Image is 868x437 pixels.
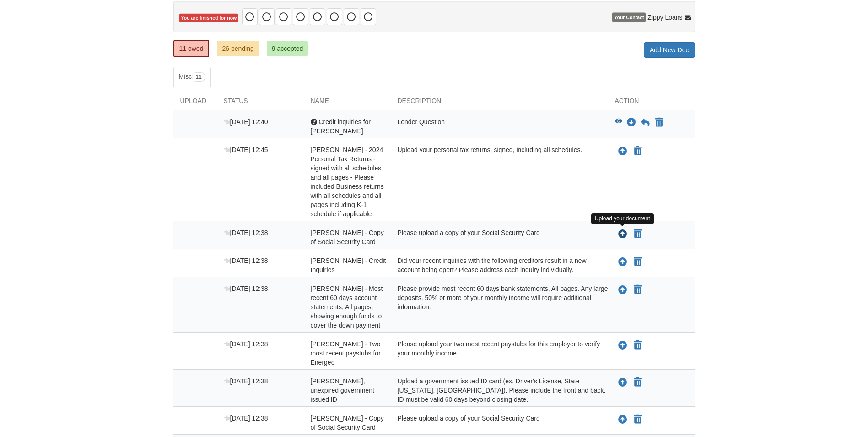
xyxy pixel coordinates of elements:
[633,340,642,351] button: Declare Jennifer Turner - Two most recent paystubs for Energeo not applicable
[224,377,268,385] span: [DATE] 12:38
[217,96,304,110] div: Status
[311,285,383,329] span: [PERSON_NAME] - Most recent 60 days account statements, All pages, showing enough funds to cover ...
[224,257,268,264] span: [DATE] 12:38
[267,41,308,56] a: 9 accepted
[224,285,268,292] span: [DATE] 12:38
[633,146,642,157] button: Declare Jennifer Turner - 2024 Personal Tax Returns - signed with all schedules and all pages - P...
[644,42,695,58] a: Add New Doc
[615,118,622,127] button: View Credit inquiries for Jennifer
[224,118,268,126] span: [DATE] 12:40
[617,145,628,157] button: Upload Jennifer Turner - 2024 Personal Tax Returns - signed with all schedules and all pages - Pl...
[391,284,608,330] div: Please provide most recent 60 days bank statements, All pages. Any large deposits, 50% or more of...
[311,229,384,246] span: [PERSON_NAME] - Copy of Social Security Card
[617,256,628,268] button: Upload Jennifer Turner - Credit Inquiries
[224,415,268,422] span: [DATE] 12:38
[617,284,628,296] button: Upload Jennifer Turner - Most recent 60 days account statements, All pages, showing enough funds ...
[311,415,384,431] span: [PERSON_NAME] - Copy of Social Security Card
[591,213,654,224] div: Upload your document
[391,414,608,432] div: Please upload a copy of your Social Security Card
[311,146,384,218] span: [PERSON_NAME] - 2024 Personal Tax Returns - signed with all schedules and all pages - Please incl...
[173,40,210,57] a: 11 owed
[633,257,642,268] button: Declare Jennifer Turner - Credit Inquiries not applicable
[304,96,391,110] div: Name
[192,72,205,82] span: 11
[633,377,642,388] button: Declare Jennifer Turner - Valid, unexpired government issued ID not applicable
[617,228,628,240] button: Upload Jennifer Turner - Copy of Social Security Card
[633,284,642,295] button: Declare Jennifer Turner - Most recent 60 days account statements, All pages, showing enough funds...
[173,96,217,110] div: Upload
[391,256,608,274] div: Did your recent inquiries with the following creditors result in a new account being open? Please...
[617,339,628,351] button: Upload Jennifer Turner - Two most recent paystubs for Energeo
[224,229,268,236] span: [DATE] 12:38
[224,146,268,153] span: [DATE] 12:45
[633,229,642,240] button: Declare Jennifer Turner - Copy of Social Security Card not applicable
[179,14,239,22] span: You are finished for now
[391,145,608,218] div: Upload your personal tax returns, signed, including all schedules.
[311,257,386,273] span: [PERSON_NAME] - Credit Inquiries
[617,377,628,388] button: Upload Jennifer Turner - Valid, unexpired government issued ID
[627,119,636,126] a: Download Credit inquiries for Jennifer
[608,96,695,110] div: Action
[654,117,664,128] button: Declare Credit inquiries for Jennifer not applicable
[617,414,628,426] button: Upload Lauren Williams - Copy of Social Security Card
[391,377,608,404] div: Upload a government issued ID card (ex. Driver's License, State [US_STATE], [GEOGRAPHIC_DATA]). P...
[311,118,371,135] span: Credit inquiries for [PERSON_NAME]
[217,41,259,56] a: 26 pending
[647,13,682,22] span: Zippy Loans
[391,339,608,367] div: Please upload your two most recent paystubs for this employer to verify your monthly income.
[311,340,381,366] span: [PERSON_NAME] - Two most recent paystubs for Energeo
[311,377,374,403] span: [PERSON_NAME], unexpired government issued ID
[391,96,608,110] div: Description
[173,67,211,87] a: Misc
[391,117,608,136] div: Lender Question
[224,340,268,348] span: [DATE] 12:38
[633,414,642,425] button: Declare Lauren Williams - Copy of Social Security Card not applicable
[612,13,646,22] span: Your Contact
[391,228,608,246] div: Please upload a copy of your Social Security Card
